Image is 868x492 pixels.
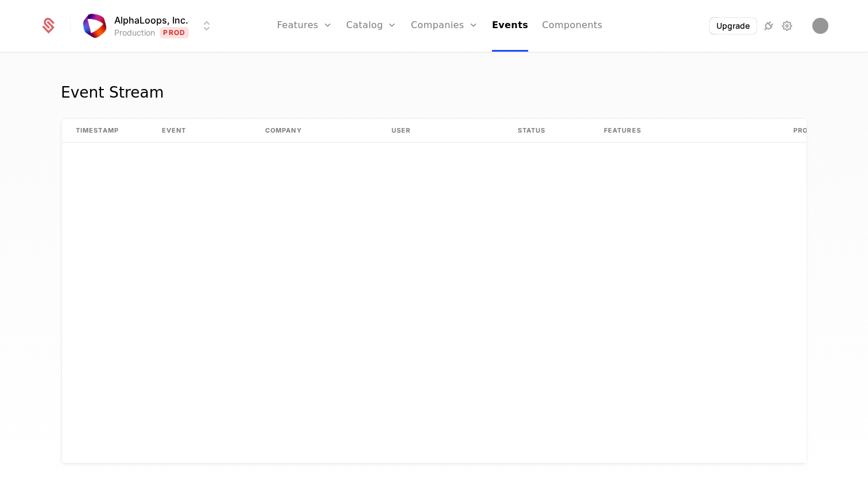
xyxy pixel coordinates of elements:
[378,119,504,143] th: User
[812,18,828,34] button: Open user button
[84,13,214,38] button: Select environment
[590,119,780,143] th: Features
[504,119,590,143] th: Status
[160,27,189,38] span: Prod
[114,27,155,38] div: Production
[251,119,378,143] th: Company
[710,18,757,34] button: Upgrade
[780,19,794,33] a: Settings
[62,119,148,143] th: timestamp
[812,18,828,34] img: Matt Fleming
[148,119,251,143] th: Event
[81,12,108,40] img: AlphaLoops, Inc.
[762,19,776,33] a: Integrations
[61,81,164,104] div: Event Stream
[114,13,188,27] span: AlphaLoops, Inc.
